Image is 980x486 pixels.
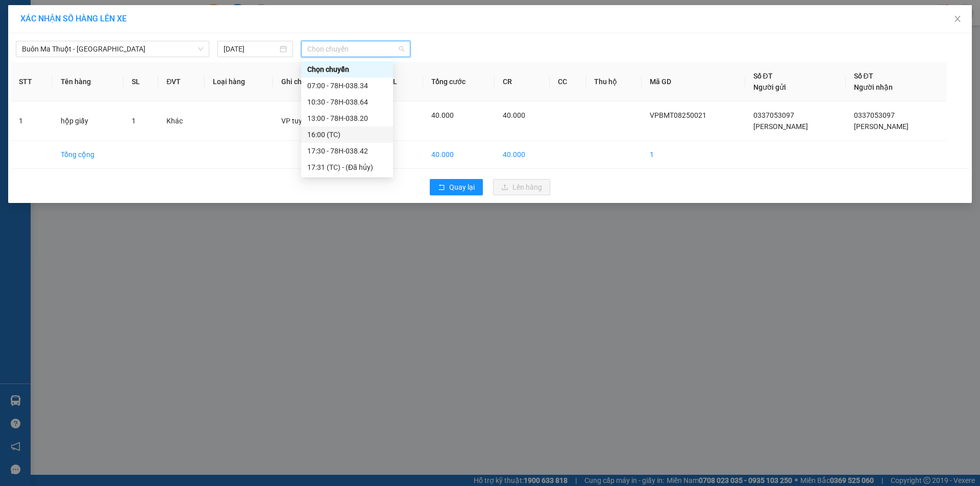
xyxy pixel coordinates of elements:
[205,62,274,101] th: Loại hàng
[753,122,808,131] span: [PERSON_NAME]
[273,62,363,101] th: Ghi chú
[11,101,53,141] td: 1
[586,62,642,101] th: Thu hộ
[431,111,454,119] span: 40.000
[430,179,483,195] button: rollbackQuay lại
[753,83,786,91] span: Người gửi
[307,64,387,75] div: Chọn chuyến
[495,62,550,101] th: CR
[307,96,387,108] div: 10:30 - 78H-038.64
[438,184,445,192] span: rollback
[307,41,404,57] span: Chọn chuyến
[943,5,972,34] button: Close
[953,15,962,23] span: close
[20,14,127,23] span: XÁC NHẬN SỐ HÀNG LÊN XE
[423,141,495,169] td: 40.000
[854,111,895,119] span: 0337053097
[53,101,124,141] td: hộp giấy
[158,101,205,141] td: Khác
[301,61,393,78] div: Chọn chuyến
[753,111,794,119] span: 0337053097
[124,62,158,101] th: SL
[642,62,745,101] th: Mã GD
[307,129,387,140] div: 16:00 (TC)
[224,43,278,55] input: 12/08/2025
[53,141,124,169] td: Tổng cộng
[550,62,586,101] th: CC
[307,113,387,124] div: 13:00 - 78H-038.20
[449,182,475,193] span: Quay lại
[753,72,773,80] span: Số ĐT
[642,141,745,169] td: 1
[132,117,136,125] span: 1
[307,145,387,157] div: 17:30 - 78H-038.42
[307,80,387,91] div: 07:00 - 78H-038.34
[493,179,550,195] button: uploadLên hàng
[854,72,873,80] span: Số ĐT
[158,62,205,101] th: ĐVT
[423,62,495,101] th: Tổng cước
[307,162,387,173] div: 17:31 (TC) - (Đã hủy)
[363,141,423,169] td: 1
[363,62,423,101] th: Tổng SL
[854,122,909,131] span: [PERSON_NAME]
[281,117,328,125] span: VP tuy hòa thu
[503,111,525,119] span: 40.000
[22,41,203,57] span: Buôn Ma Thuột - Tuy Hòa
[854,83,893,91] span: Người nhận
[11,62,53,101] th: STT
[495,141,550,169] td: 40.000
[650,111,706,119] span: VPBMT08250021
[53,62,124,101] th: Tên hàng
